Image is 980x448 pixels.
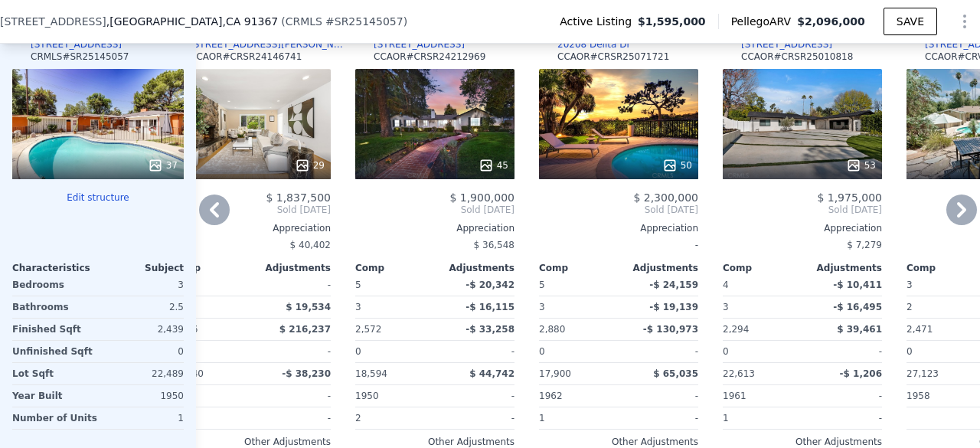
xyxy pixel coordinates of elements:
div: Other Adjustments [539,436,698,448]
span: $2,096,000 [797,15,865,28]
span: 2,572 [355,324,381,335]
div: 1 [103,407,184,429]
div: 1950 [101,385,184,407]
div: Bedrooms [12,274,95,296]
div: - [539,234,698,256]
span: 0 [355,346,361,357]
div: CCAOR # CRSR25010818 [741,51,853,63]
div: Number of Units [12,407,97,429]
span: Sold [DATE] [723,204,882,216]
span: Active Listing [560,14,638,29]
div: 3 [355,296,432,318]
span: 27,123 [906,368,939,379]
span: 0 [539,346,545,357]
span: 5 [539,280,545,290]
button: Show Options [949,6,980,37]
span: $1,595,000 [638,14,706,29]
span: $ 1,900,000 [449,191,514,204]
div: 3 [101,274,184,296]
div: Adjustments [435,262,514,274]
button: Edit structure [12,191,184,204]
div: Adjustments [802,262,882,274]
span: , CA 91367 [222,15,278,28]
span: 2,471 [906,324,933,335]
span: Sold [DATE] [171,204,331,216]
span: CRMLS [286,15,322,28]
div: 1 [539,407,616,429]
span: -$ 19,139 [649,302,698,312]
div: Comp [723,262,802,274]
a: [STREET_ADDRESS][PERSON_NAME] [171,38,349,51]
span: # SR25145057 [325,15,403,28]
div: 22,489 [101,363,184,384]
span: 4 [723,280,729,290]
div: Appreciation [355,222,514,234]
span: , [GEOGRAPHIC_DATA] [106,14,278,29]
span: -$ 24,159 [649,280,698,290]
div: - [254,407,331,429]
div: [STREET_ADDRESS][PERSON_NAME] [190,38,349,51]
div: - [622,385,698,407]
span: 0 [906,346,913,357]
div: 2 [171,296,248,318]
div: CCAOR # CRSR25071721 [557,51,669,63]
div: ( ) [281,14,407,29]
span: -$ 1,206 [840,368,882,379]
div: Adjustments [619,262,698,274]
span: $ 7,279 [847,240,882,250]
div: 45 [479,158,508,173]
div: Subject [98,262,184,274]
div: [STREET_ADDRESS] [31,38,122,51]
div: [STREET_ADDRESS] [741,38,832,51]
div: Comp [539,262,619,274]
div: CRMLS # SR25145057 [31,51,129,63]
a: [STREET_ADDRESS] [723,38,832,51]
div: CCAOR # CRSR24212969 [374,51,485,63]
span: 2,294 [723,324,749,335]
button: SAVE [884,8,937,35]
div: - [805,385,882,407]
div: Appreciation [171,222,331,234]
span: $ 1,975,000 [817,191,882,204]
div: 1 [723,407,799,429]
span: $ 40,402 [290,240,331,250]
div: Comp [355,262,435,274]
div: 37 [148,158,178,173]
div: 20208 Delita Dr [557,38,630,51]
span: 18,594 [355,368,387,379]
span: -$ 38,230 [282,368,331,379]
div: Other Adjustments [355,436,514,448]
span: -$ 16,115 [465,302,514,312]
span: Sold [DATE] [355,204,514,216]
span: 22,613 [723,368,755,379]
span: $ 1,837,500 [266,191,331,204]
div: - [438,407,514,429]
div: 1 [171,407,248,429]
div: Comp [171,262,251,274]
span: 0 [723,346,729,357]
div: 0 [101,341,184,362]
span: -$ 130,973 [643,324,698,335]
div: [STREET_ADDRESS] [374,38,465,51]
div: Unfinished Sqft [12,341,95,362]
a: [STREET_ADDRESS] [355,38,465,51]
div: 1950 [355,385,432,407]
div: 29 [295,158,325,173]
div: Characteristics [12,262,98,274]
div: 3 [539,296,616,318]
div: CCAOR # CRSR24146741 [190,51,302,63]
a: 20208 Delita Dr [539,38,630,51]
div: 50 [662,158,692,173]
div: - [805,341,882,362]
span: 2,880 [539,324,565,335]
div: - [438,385,514,407]
div: 2.5 [101,296,184,318]
span: $ 36,548 [474,240,514,250]
span: -$ 10,411 [833,280,882,290]
div: - [622,341,698,362]
span: $ 65,035 [653,368,698,379]
div: Other Adjustments [723,436,882,448]
div: Appreciation [539,222,698,234]
div: 53 [846,158,876,173]
div: Other Adjustments [171,436,331,448]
